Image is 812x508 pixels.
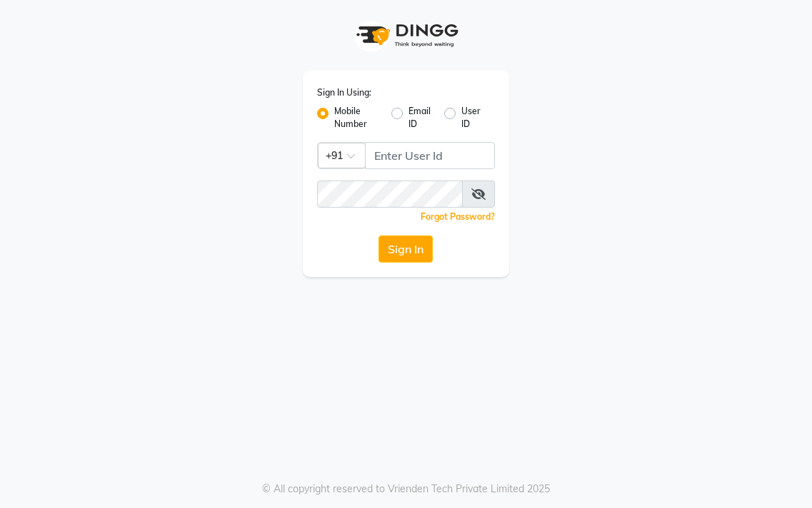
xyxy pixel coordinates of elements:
[421,211,495,222] a: Forgot Password?
[365,142,496,169] input: Username
[461,105,483,131] label: User ID
[317,86,371,99] label: Sign In Using:
[317,181,463,208] input: Username
[334,105,380,131] label: Mobile Number
[379,235,433,263] button: Sign In
[408,105,433,131] label: Email ID
[349,14,463,56] img: logo1.svg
